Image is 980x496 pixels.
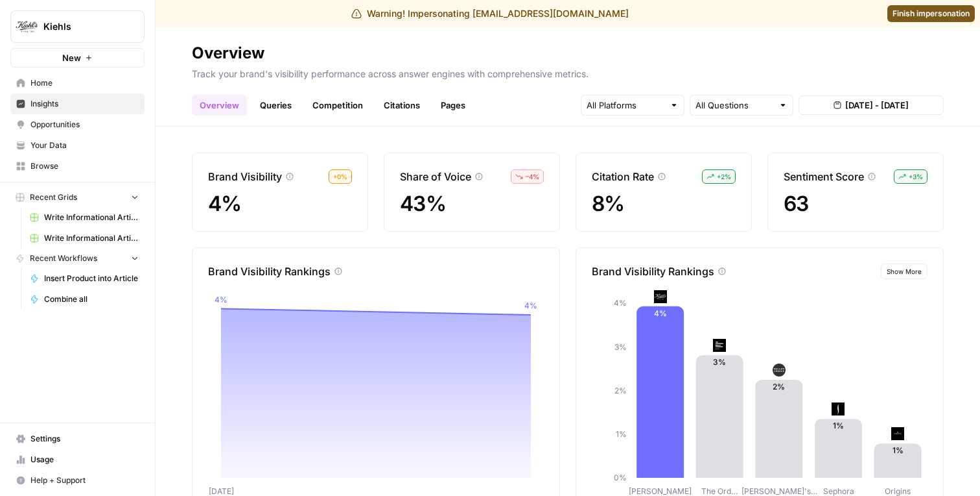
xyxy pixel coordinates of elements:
[10,428,145,449] a: Settings
[433,95,473,116] a: Pages
[400,169,471,184] p: Share of Voice
[44,293,139,305] span: Combine all
[30,192,77,203] span: Recent Grids
[10,249,145,268] button: Recent Workflows
[654,290,667,303] img: lbzhdkgn1ruc4m4z5mjfsqir60oh
[30,475,139,486] span: Help + Support
[44,232,139,244] span: Write Informational Article
[892,8,970,19] span: Finish impersonation
[614,473,627,482] tspan: 0%
[526,171,539,182] span: – 4 %
[614,342,627,352] tspan: 3%
[845,99,909,112] span: [DATE] - [DATE]
[909,171,923,182] span: + 3 %
[30,253,97,264] span: Recent Workflows
[717,171,731,182] span: + 2 %
[24,207,145,228] a: Write Informational Article
[592,191,625,216] span: 8%
[713,357,726,367] text: 3%
[208,191,242,216] span: 4%
[30,160,139,172] span: Browse
[192,64,944,81] p: Track your brand's visibility performance across answer engines with comprehensive metrics.
[24,268,145,289] a: Insert Product into Article
[832,403,845,415] img: skxh7abcdwi8iv7ermrn0o1mg0dt
[10,449,145,470] a: Usage
[192,95,247,116] a: Overview
[215,295,227,304] tspan: 4%
[799,95,944,115] button: [DATE] - [DATE]
[192,43,264,64] div: Overview
[24,228,145,249] a: Write Informational Article
[30,98,139,110] span: Insights
[10,93,145,114] a: Insights
[784,191,809,216] span: 63
[833,421,844,430] text: 1%
[773,364,786,377] img: iisr3r85ipsscpr0e1mzx15femyf
[10,156,145,177] a: Browse
[208,169,282,184] p: Brand Visibility
[24,289,145,310] a: Combine all
[10,73,145,93] a: Home
[10,114,145,135] a: Opportunities
[400,191,446,216] span: 43%
[10,188,145,207] button: Recent Grids
[10,470,145,491] button: Help + Support
[10,10,145,43] button: Workspace: Kiehls
[30,433,139,445] span: Settings
[587,99,664,112] input: All Platforms
[30,77,139,89] span: Home
[44,212,139,223] span: Write Informational Article
[30,454,139,465] span: Usage
[741,486,817,496] tspan: [PERSON_NAME]'s…
[891,427,904,440] img: iyf52qbr2kjxje2aa13p9uwsty6r
[881,264,927,279] button: Show More
[701,486,738,496] tspan: The Ord…
[887,5,975,22] a: Finish impersonation
[30,140,139,151] span: Your Data
[654,308,667,318] text: 4%
[592,264,714,279] p: Brand Visibility Rankings
[30,119,139,130] span: Opportunities
[885,486,911,496] tspan: Origins
[713,339,726,352] img: 1t0k3rxub7xjuwm09mezwmq6ezdv
[616,429,627,439] tspan: 1%
[892,445,904,455] text: 1%
[333,171,347,182] span: + 0 %
[773,382,785,391] text: 2%
[614,298,627,308] tspan: 4%
[629,486,692,496] tspan: [PERSON_NAME]
[62,51,81,64] span: New
[43,20,122,33] span: Kiehls
[252,95,299,116] a: Queries
[784,169,864,184] p: Sentiment Score
[10,48,145,68] button: New
[695,99,773,112] input: All Questions
[305,95,371,116] a: Competition
[10,135,145,156] a: Your Data
[592,169,654,184] p: Citation Rate
[376,95,428,116] a: Citations
[44,273,139,284] span: Insert Product into Article
[614,386,627,395] tspan: 2%
[209,486,234,496] tspan: [DATE]
[208,264,331,279] p: Brand Visibility Rankings
[823,486,854,496] tspan: Sephora
[887,266,922,277] span: Show More
[351,7,629,20] div: Warning! Impersonating [EMAIL_ADDRESS][DOMAIN_NAME]
[15,15,38,38] img: Kiehls Logo
[524,301,537,310] tspan: 4%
